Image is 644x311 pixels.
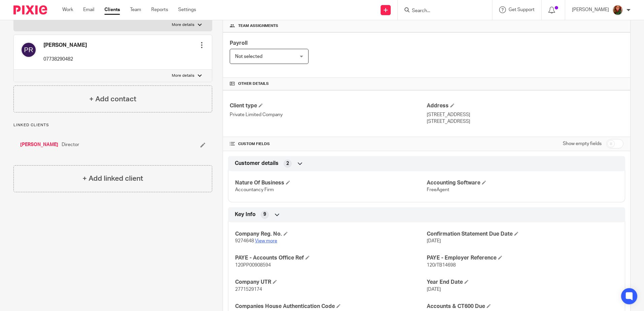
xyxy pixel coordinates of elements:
[427,263,456,268] span: 120/TB14698
[235,303,426,310] h4: Companies House Authentication Code
[572,6,609,13] p: [PERSON_NAME]
[427,111,623,118] p: [STREET_ADDRESS]
[20,141,58,148] a: [PERSON_NAME]
[130,6,141,13] a: Team
[178,6,196,13] a: Settings
[43,42,87,49] h4: [PERSON_NAME]
[427,231,618,238] h4: Confirmation Statement Due Date
[238,23,278,29] span: Team assignments
[427,254,618,262] h4: PAYE - Employer Reference
[235,187,274,192] span: Accountancy Firm
[427,118,623,125] p: [STREET_ADDRESS]
[235,254,426,262] h4: PAYE - Accounts Office Ref
[230,40,248,46] span: Payroll
[427,287,441,292] span: [DATE]
[427,239,441,243] span: [DATE]
[235,287,262,292] span: 2771529174
[263,211,266,218] span: 9
[427,187,449,192] span: FreeAgent
[509,7,535,12] span: Get Support
[427,179,618,186] h4: Accounting Software
[235,279,426,286] h4: Company UTR
[104,6,120,13] a: Clients
[235,263,271,268] span: 120PP00908594
[235,179,426,186] h4: Nature Of Business
[230,111,426,118] p: Private Limited Company
[151,6,168,13] a: Reports
[427,303,618,310] h4: Accounts & CT600 Due
[83,6,94,13] a: Email
[89,94,136,104] h4: + Add contact
[230,141,426,147] h4: CUSTOM FIELDS
[235,160,279,167] span: Customer details
[43,56,87,63] p: 07738290482
[230,102,426,109] h4: Client type
[172,22,194,28] p: More details
[13,5,47,14] img: Pixie
[83,173,143,184] h4: + Add linked client
[235,211,256,218] span: Key Info
[255,239,277,243] a: View more
[612,5,623,15] img: sallycropped.JPG
[427,102,623,109] h4: Address
[411,8,472,14] input: Search
[238,81,269,87] span: Other details
[286,160,289,167] span: 2
[172,73,194,78] p: More details
[427,279,618,286] h4: Year End Date
[21,42,37,58] img: svg%3E
[235,239,254,243] span: 9274648
[563,140,602,147] label: Show empty fields
[235,54,262,59] span: Not selected
[13,123,212,128] p: Linked clients
[235,231,426,238] h4: Company Reg. No.
[62,6,73,13] a: Work
[62,141,79,148] span: Director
